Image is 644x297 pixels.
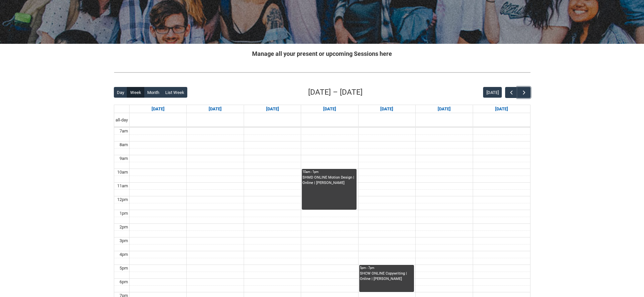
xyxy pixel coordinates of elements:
[360,271,413,282] div: SHCW ONLINE Copywriting | Online | [PERSON_NAME]
[360,266,413,270] div: 5pm - 7pm
[114,69,530,76] img: REDU_GREY_LINE
[118,265,129,272] div: 5pm
[265,105,280,113] a: Go to September 16, 2025
[127,87,144,98] button: Week
[207,105,223,113] a: Go to September 15, 2025
[436,105,452,113] a: Go to September 19, 2025
[517,87,530,98] button: Next Week
[118,210,129,217] div: 1pm
[118,128,129,134] div: 7am
[162,87,187,98] button: List Week
[494,105,509,113] a: Go to September 20, 2025
[505,87,518,98] button: Previous Week
[118,251,129,258] div: 4pm
[379,105,395,113] a: Go to September 18, 2025
[150,105,166,113] a: Go to September 14, 2025
[322,105,338,113] a: Go to September 17, 2025
[302,175,356,186] div: SHMD ONLINE Motion Design | Online | [PERSON_NAME]
[302,170,356,174] div: 10am - 1pm
[116,196,129,203] div: 12pm
[118,237,129,244] div: 3pm
[118,141,129,148] div: 8am
[114,117,129,123] span: all-day
[118,279,129,285] div: 6pm
[116,183,129,189] div: 11am
[144,87,162,98] button: Month
[118,224,129,230] div: 2pm
[114,49,530,58] h2: Manage all your present or upcoming Sessions here
[116,169,129,176] div: 10am
[118,155,129,162] div: 9am
[483,87,502,98] button: [DATE]
[114,87,128,98] button: Day
[308,87,363,98] h2: [DATE] – [DATE]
